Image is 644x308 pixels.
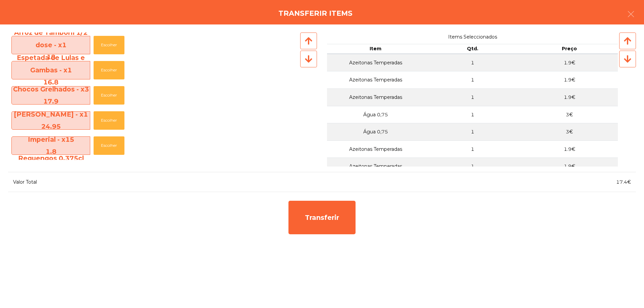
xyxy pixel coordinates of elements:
button: Escolher [94,86,124,105]
span: Reguengos 0.375cl Tinto - x1 [12,152,90,189]
td: Azeitonas Temperadas [327,54,424,71]
span: Arroz de Tamboril 1/2 dose - x1 [12,26,90,63]
td: 3€ [521,123,618,140]
td: 1.9€ [521,88,618,106]
td: Azeitonas Temperadas [327,88,424,106]
span: [PERSON_NAME] - x1 [12,108,90,133]
button: Escolher [94,111,124,130]
td: 1 [424,71,521,88]
div: Transferir [288,201,356,234]
div: 18 [12,51,90,63]
span: Valor Total [13,179,37,185]
td: 1.9€ [521,54,618,71]
th: Qtd. [424,44,521,54]
td: 3€ [521,106,618,123]
span: Items Seleccionados [327,33,618,42]
button: Escolher [94,61,124,79]
span: Imperial - x15 [12,133,90,158]
th: Preço [521,44,618,54]
td: 1 [424,123,521,140]
td: Água 0,75 [327,123,424,140]
th: Item [327,44,424,54]
div: 17.9 [12,95,90,107]
td: 1.9€ [521,140,618,158]
h4: Transferir items [278,8,353,18]
td: 1 [424,88,521,106]
td: Água 0,75 [327,106,424,123]
td: 1 [424,158,521,175]
td: Azeitonas Temperadas [327,71,424,88]
span: 17.4€ [616,179,631,185]
div: 1.8 [12,145,90,158]
button: Escolher [94,36,124,54]
td: 1.9€ [521,71,618,88]
div: 24.95 [12,120,90,132]
td: Azeitonas Temperadas [327,140,424,158]
td: 1 [424,140,521,158]
td: 1 [424,106,521,123]
td: 1.9€ [521,158,618,175]
button: Escolher [94,136,124,155]
td: 1 [424,54,521,71]
span: Espetada de Lulas e Gambas - x1 [12,52,90,88]
td: Azeitonas Temperadas [327,158,424,175]
span: Chocos Grelhados - x3 [12,83,90,108]
div: 16.8 [12,76,90,88]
